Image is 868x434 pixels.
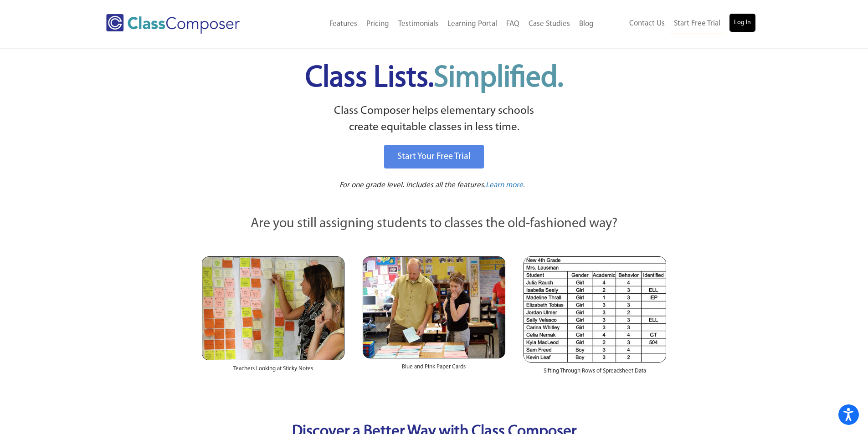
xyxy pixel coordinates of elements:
span: Simplified. [434,64,563,93]
a: Testimonials [394,14,443,34]
span: Start Your Free Trial [397,152,471,161]
a: FAQ [502,14,524,34]
p: Class Composer helps elementary schools create equitable classes in less time. [200,103,668,136]
a: Start Free Trial [669,14,725,34]
nav: Header Menu [598,14,755,34]
nav: Header Menu [277,14,598,34]
div: Blue and Pink Paper Cards [363,358,505,380]
img: Blue and Pink Paper Cards [363,256,505,358]
a: Case Studies [524,14,575,34]
a: Contact Us [625,14,669,34]
a: Blog [575,14,598,34]
a: Pricing [362,14,394,34]
div: Sifting Through Rows of Spreadsheet Data [524,363,666,384]
a: Learn more. [486,180,525,191]
a: Features [325,14,362,34]
img: Teachers Looking at Sticky Notes [202,256,344,360]
a: Learning Portal [443,14,502,34]
a: Log In [729,14,755,32]
a: Start Your Free Trial [384,145,484,168]
img: Class Composer [106,14,240,34]
span: For one grade level. Includes all the features. [339,181,486,189]
span: Class Lists. [305,64,563,93]
span: Learn more. [486,181,525,189]
div: Teachers Looking at Sticky Notes [202,360,344,382]
img: Spreadsheets [524,256,666,363]
p: Are you still assigning students to classes the old-fashioned way? [202,214,667,234]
